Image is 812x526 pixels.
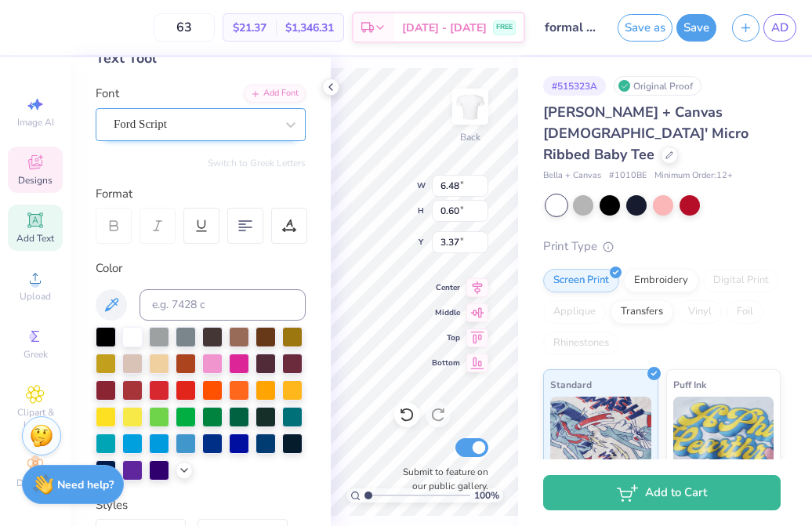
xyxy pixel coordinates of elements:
button: Switch to Greek Letters [208,157,306,169]
span: $1,346.31 [285,20,334,36]
span: FREE [496,22,513,33]
label: Font [96,85,119,103]
span: 100 % [474,488,499,502]
div: Screen Print [543,269,619,292]
label: Submit to feature on our public gallery. [394,465,488,493]
span: [PERSON_NAME] + Canvas [DEMOGRAPHIC_DATA]' Micro Ribbed Baby Tee [543,103,749,164]
img: Back [455,91,486,122]
div: Digital Print [703,269,779,292]
button: Add to Cart [543,475,781,510]
span: # 1010BE [609,169,647,183]
input: – – [154,13,215,42]
div: Print Type [543,238,781,256]
div: # 515323A [543,76,606,96]
a: AD [763,14,796,42]
input: Untitled Design [533,12,610,43]
div: Text Tool [96,48,306,69]
strong: Need help? [57,477,114,492]
div: Back [460,130,480,144]
div: Applique [543,300,606,324]
div: Foil [727,300,763,324]
span: Center [432,282,460,293]
span: Upload [20,290,51,303]
div: Vinyl [678,300,722,324]
div: Original Proof [614,76,701,96]
span: Bella + Canvas [543,169,601,183]
span: Decorate [16,477,54,489]
span: Top [432,332,460,343]
span: Standard [550,376,592,393]
span: Puff Ink [673,376,706,393]
span: Bottom [432,357,460,368]
div: Format [96,185,307,203]
button: Save as [618,14,672,42]
div: Embroidery [624,269,698,292]
span: Add Text [16,232,54,245]
div: Styles [96,496,306,514]
div: Transfers [611,300,673,324]
div: Rhinestones [543,332,619,355]
span: Middle [432,307,460,318]
span: Clipart & logos [8,406,63,431]
span: Greek [24,348,48,361]
span: Designs [18,174,53,187]
div: Color [96,259,306,278]
input: e.g. 7428 c [140,289,306,321]
div: Add Font [244,85,306,103]
img: Puff Ink [673,397,774,475]
span: Minimum Order: 12 + [654,169,733,183]
span: $21.37 [233,20,266,36]
button: Save [676,14,716,42]
span: AD [771,19,788,37]
span: Image AI [17,116,54,129]
img: Standard [550,397,651,475]
span: [DATE] - [DATE] [402,20,487,36]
